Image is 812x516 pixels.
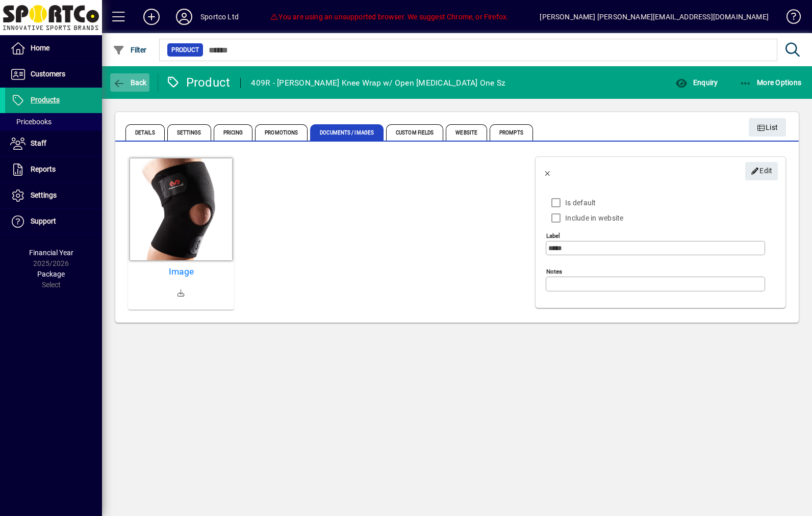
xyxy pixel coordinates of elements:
[251,75,505,91] div: 409R - [PERSON_NAME] Knee Wrap w/ Open [MEDICAL_DATA] One Sz
[745,162,778,180] button: Edit
[270,13,509,21] span: You are using an unsupported browser. We suggest Chrome, or Firefox.
[113,78,147,87] span: Back
[5,62,102,87] a: Customers
[5,183,102,208] a: Settings
[29,249,73,257] span: Financial Year
[540,9,769,25] div: [PERSON_NAME] [PERSON_NAME][EMAIL_ADDRESS][DOMAIN_NAME]
[31,139,46,147] span: Staff
[132,266,230,277] a: Image
[10,118,52,126] span: Pricebooks
[5,113,102,130] a: Pricebooks
[546,268,562,275] mat-label: Notes
[125,124,165,141] span: Details
[5,209,102,234] a: Support
[5,157,102,182] a: Reports
[31,191,57,199] span: Settings
[749,118,786,137] button: List
[255,124,308,141] span: Promotions
[386,124,443,141] span: Custom Fields
[37,270,65,278] span: Package
[675,78,718,87] span: Enquiry
[200,9,239,25] div: Sportco Ltd
[113,46,147,54] span: Filter
[169,281,193,306] a: Download
[446,124,487,141] span: Website
[490,124,533,141] span: Prompts
[310,124,384,141] span: Documents / Images
[673,73,720,92] button: Enquiry
[740,78,802,87] span: More Options
[31,165,56,173] span: Reports
[31,70,65,78] span: Customers
[536,159,560,183] button: Back
[31,217,56,225] span: Support
[31,96,60,104] span: Products
[5,36,102,61] a: Home
[757,119,778,136] span: List
[751,162,773,179] span: Edit
[110,41,149,59] button: Filter
[546,232,560,239] mat-label: Label
[166,74,231,91] div: Product
[110,73,149,92] button: Back
[168,8,200,26] button: Profile
[214,124,253,141] span: Pricing
[102,73,158,92] app-page-header-button: Back
[5,131,102,156] a: Staff
[31,44,49,52] span: Home
[779,2,799,35] a: Knowledge Base
[135,8,168,26] button: Add
[171,45,199,55] span: Product
[737,73,804,92] button: More Options
[167,124,211,141] span: Settings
